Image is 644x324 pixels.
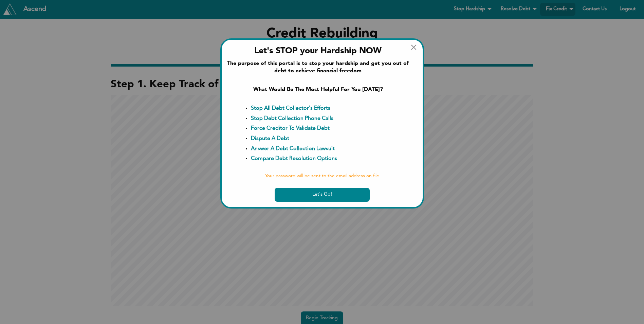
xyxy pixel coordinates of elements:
[251,146,335,151] a: Answer A Debt Collection Lawsuit
[251,106,330,111] a: Stop All Debt Collector's Efforts
[227,45,409,57] div: Let's STOP your Hardship NOW
[275,188,370,202] button: Let's Go!
[410,42,417,53] span: ×
[227,173,417,180] div: Your password will be sent to the email address on file
[227,86,409,93] div: What Would Be The Most Helpful For You [DATE]?
[251,156,337,161] a: Compare Debt Resolution Options
[410,42,417,53] button: Close modal
[251,136,289,141] a: Dispute A Debt
[251,126,330,131] a: Force Creditor To Validate Debt
[227,60,409,75] div: The purpose of this portal is to stop your hardship and get you out of debt to achieve financial ...
[251,116,333,121] a: Stop Debt Collection Phone Calls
